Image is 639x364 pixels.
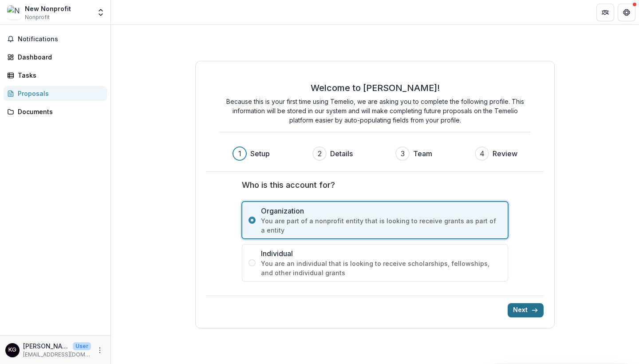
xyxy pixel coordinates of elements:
[261,259,501,277] span: You are an individual that is looking to receive scholarships, fellowships, and other individual ...
[4,68,107,83] a: Tasks
[4,86,107,101] a: Proposals
[220,97,530,125] p: Because this is your first time using Temelio, we are asking you to complete the following profil...
[23,351,91,359] p: [EMAIL_ADDRESS][DOMAIN_NAME]
[508,303,544,317] button: Next
[401,148,405,159] div: 3
[4,32,107,46] button: Notifications
[25,13,50,21] span: Nonprofit
[261,216,501,235] span: You are part of a nonprofit entity that is looking to receive grants as part of a entity
[480,148,485,159] div: 4
[8,347,16,353] div: Kasey Gilmore
[18,89,100,98] div: Proposals
[413,148,432,159] h3: Team
[330,148,353,159] h3: Details
[618,4,635,21] button: Get Help
[4,50,107,64] a: Dashboard
[238,148,241,159] div: 1
[233,146,517,161] div: Progress
[18,52,100,62] div: Dashboard
[73,342,91,350] p: User
[250,148,270,159] h3: Setup
[261,206,501,216] span: Organization
[95,4,107,21] button: Open entity switcher
[261,248,501,259] span: Individual
[242,179,503,191] label: Who is this account for?
[318,148,322,159] div: 2
[25,4,71,13] div: New Nonprofit
[18,71,100,80] div: Tasks
[596,4,614,21] button: Partners
[95,345,105,356] button: More
[493,148,517,159] h3: Review
[311,83,440,93] h2: Welcome to [PERSON_NAME]!
[4,104,107,119] a: Documents
[18,107,100,116] div: Documents
[18,36,103,43] span: Notifications
[7,5,21,20] img: New Nonprofit
[23,341,69,351] p: [PERSON_NAME]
